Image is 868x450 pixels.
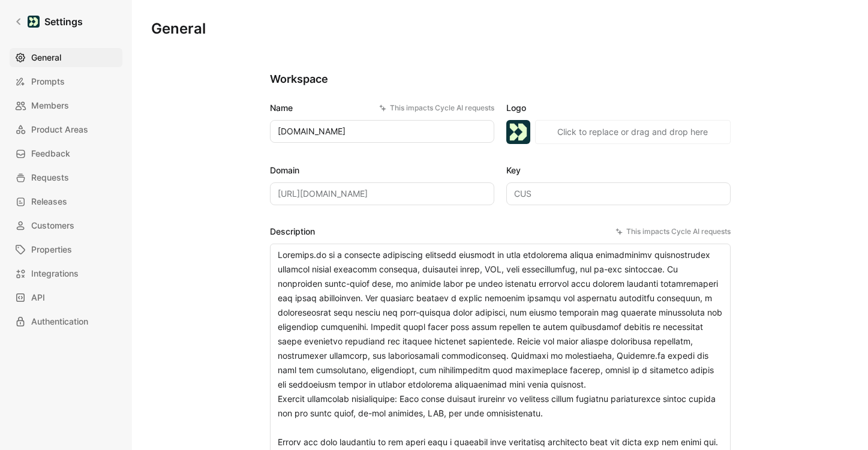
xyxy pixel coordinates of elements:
[270,163,494,178] label: Domain
[10,264,122,283] a: Integrations
[10,120,122,139] a: Product Areas
[270,224,731,239] label: Description
[10,192,122,211] a: Releases
[10,288,122,307] a: API
[31,50,61,65] span: General
[31,74,65,89] span: Prompts
[10,96,122,115] a: Members
[10,72,122,91] a: Prompts
[151,19,206,38] h1: General
[31,170,69,185] span: Requests
[10,216,122,235] a: Customers
[44,14,83,29] h1: Settings
[31,194,67,209] span: Releases
[31,314,88,329] span: Authentication
[535,120,731,144] button: Click to replace or drag and drop here
[270,72,731,86] h2: Workspace
[615,226,731,238] div: This impacts Cycle AI requests
[10,240,122,259] a: Properties
[270,101,494,115] label: Name
[506,163,731,178] label: Key
[379,102,494,114] div: This impacts Cycle AI requests
[31,242,72,257] span: Properties
[31,98,69,113] span: Members
[270,182,494,205] input: Some placeholder
[31,146,70,161] span: Feedback
[10,10,88,34] a: Settings
[31,266,79,281] span: Integrations
[31,218,74,233] span: Customers
[506,120,530,144] img: logo
[10,312,122,331] a: Authentication
[31,122,88,137] span: Product Areas
[10,144,122,163] a: Feedback
[31,290,45,305] span: API
[10,48,122,67] a: General
[506,101,731,115] label: Logo
[10,168,122,187] a: Requests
